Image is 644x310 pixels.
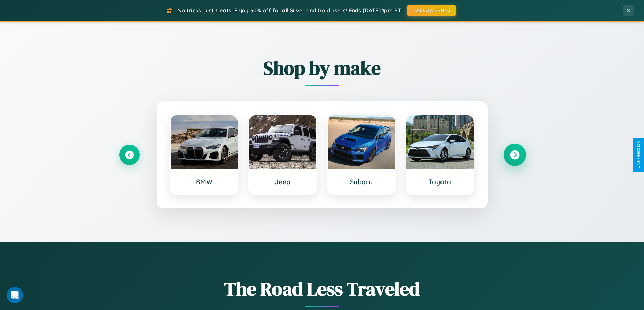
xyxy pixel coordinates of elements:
h2: Shop by make [119,55,525,81]
iframe: Intercom live chat [7,287,23,303]
h3: Subaru [335,178,388,186]
h3: BMW [177,178,231,186]
h3: Jeep [256,178,310,186]
h1: The Road Less Traveled [119,276,525,302]
span: No tricks, just treats! Enjoy 30% off for all Silver and Gold users! Ends [DATE] 1pm PT. [177,7,402,14]
button: HALLOWEEN30 [407,5,456,16]
div: Give Feedback [636,141,641,169]
h3: Toyota [413,178,467,186]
